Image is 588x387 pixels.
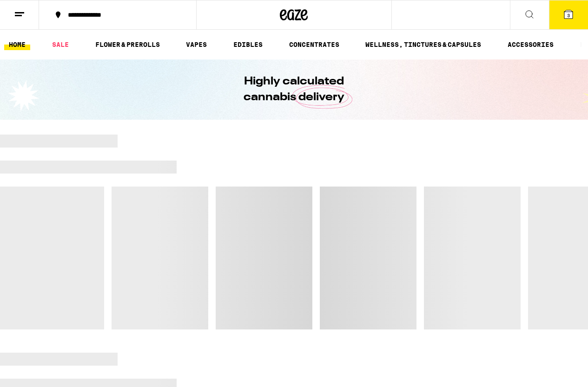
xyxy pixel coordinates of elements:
[503,39,558,50] a: ACCESSORIES
[549,0,588,29] button: 3
[284,39,344,50] a: CONCENTRATES
[567,13,570,18] span: 3
[47,39,73,50] a: SALE
[4,39,30,50] a: HOME
[91,39,165,50] a: FLOWER & PREROLLS
[229,39,267,50] a: EDIBLES
[218,74,371,105] h1: Highly calculated cannabis delivery
[361,39,486,50] a: WELLNESS, TINCTURES & CAPSULES
[181,39,211,50] a: VAPES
